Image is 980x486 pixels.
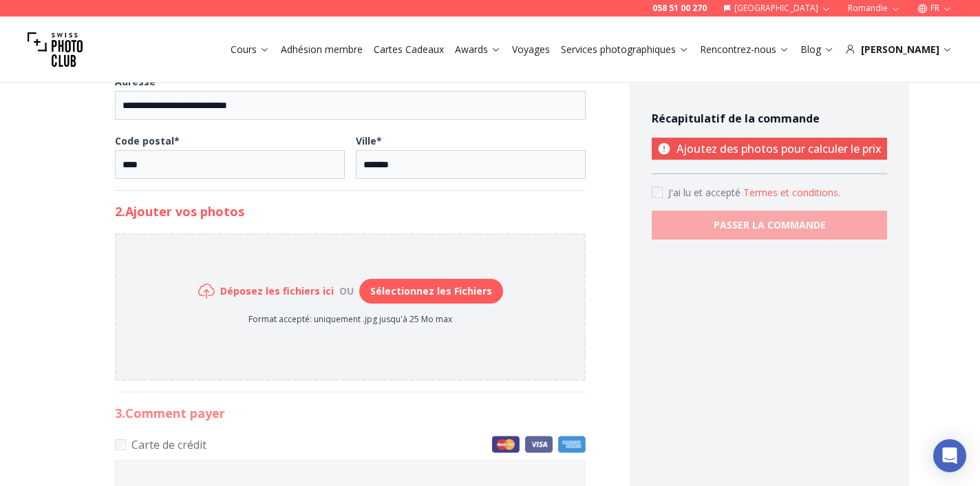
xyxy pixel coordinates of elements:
span: J'ai lu et accepté [668,186,743,199]
b: Code postal * [115,134,180,147]
h6: Déposez les fichiers ici [220,284,334,298]
button: Awards [449,40,507,59]
button: PASSER LA COMMANDE [652,211,887,240]
button: Adhésion membre [275,40,368,59]
a: Voyages [512,43,550,56]
div: Open Intercom Messenger [933,439,966,472]
h2: 2. Ajouter vos photos [115,202,586,221]
a: Rencontrez-nous [700,43,789,56]
a: 058 51 00 270 [652,3,707,14]
a: Cours [231,43,270,56]
button: Accept termsJ'ai lu et accepté [743,186,840,200]
input: Ville* [356,150,586,179]
b: PASSER LA COMMANDE [714,218,826,232]
button: Sélectionnez les Fichiers [359,279,503,304]
a: Awards [455,43,501,56]
img: Swiss photo club [28,22,83,77]
button: Blog [795,40,840,59]
button: Voyages [507,40,555,59]
a: Cartes Cadeaux [374,43,444,56]
a: Services photographiques [561,43,689,56]
h4: Récapitulatif de la commande [652,110,887,127]
input: Code postal* [115,150,345,179]
input: Accept terms [652,187,663,198]
p: Ajoutez des photos pour calculer le prix [652,138,887,160]
b: Adresse * [115,75,161,88]
button: Cours [225,40,275,59]
input: Adresse* [115,91,586,120]
button: Services photographiques [555,40,694,59]
div: ou [334,284,359,298]
b: Ville * [356,134,382,147]
a: Adhésion membre [281,43,363,56]
button: Rencontrez-nous [694,40,795,59]
p: Format accepté: uniquement .jpg jusqu'à 25 Mo max [198,314,503,325]
a: Blog [800,43,834,56]
div: [PERSON_NAME] [845,43,952,56]
button: Cartes Cadeaux [368,40,449,59]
